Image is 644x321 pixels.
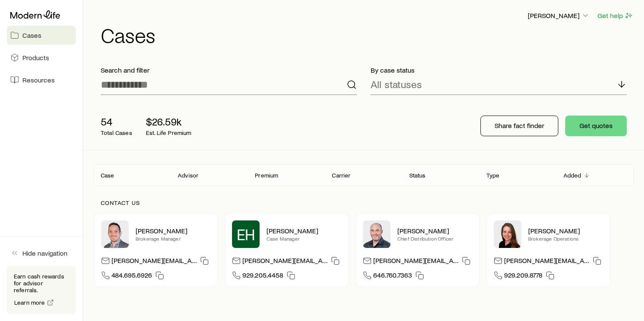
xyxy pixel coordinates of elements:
[94,164,634,186] div: Client cases
[373,256,458,268] p: [PERSON_NAME][EMAIL_ADDRESS][DOMAIN_NAME]
[22,31,41,40] span: Cases
[255,172,278,179] p: Premium
[332,172,350,179] p: Carrier
[7,244,76,263] button: Hide navigation
[101,116,132,128] p: 54
[371,78,422,90] p: All statuses
[504,271,542,282] span: 929.209.8778
[101,24,634,45] h1: Cases
[486,172,500,179] p: Type
[528,235,603,242] p: Brokerage Operations
[237,226,255,243] span: EH
[527,11,590,21] button: [PERSON_NAME]
[101,66,357,74] p: Search and filter
[373,271,412,282] span: 646.760.7363
[397,226,472,235] p: [PERSON_NAME]
[101,220,129,248] img: Brandon Parry
[242,271,283,282] span: 929.205.4458
[22,53,49,62] span: Products
[136,226,211,235] p: [PERSON_NAME]
[371,66,627,74] p: By case status
[494,220,521,248] img: Ellen Wall
[504,256,589,268] p: [PERSON_NAME][EMAIL_ADDRESS][DOMAIN_NAME]
[565,116,627,136] button: Get quotes
[7,266,76,314] div: Earn cash rewards for advisor referrals.Learn more
[409,172,426,179] p: Status
[111,256,197,268] p: [PERSON_NAME][EMAIL_ADDRESS][DOMAIN_NAME]
[101,172,115,179] p: Case
[136,235,211,242] p: Brokerage Manager
[178,172,198,179] p: Advisor
[7,70,76,89] a: Resources
[363,220,390,248] img: Dan Pierson
[146,129,192,136] p: Est. Life Premium
[7,26,76,45] a: Cases
[397,235,472,242] p: Chief Distribution Officer
[14,273,69,293] p: Earn cash rewards for advisor referrals.
[14,300,45,306] span: Learn more
[480,116,558,136] button: Share fact finder
[146,116,192,128] p: $26.59k
[528,226,603,235] p: [PERSON_NAME]
[242,256,328,268] p: [PERSON_NAME][EMAIL_ADDRESS][DOMAIN_NAME]
[22,249,68,257] span: Hide navigation
[528,11,590,20] p: [PERSON_NAME]
[101,199,627,206] p: Contact us
[22,76,55,84] span: Resources
[7,48,76,67] a: Products
[266,235,341,242] p: Case Manager
[495,121,544,130] p: Share fact finder
[266,226,341,235] p: [PERSON_NAME]
[563,172,582,179] p: Added
[597,11,634,21] button: Get help
[111,271,152,282] span: 484.695.6926
[101,129,132,136] p: Total Cases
